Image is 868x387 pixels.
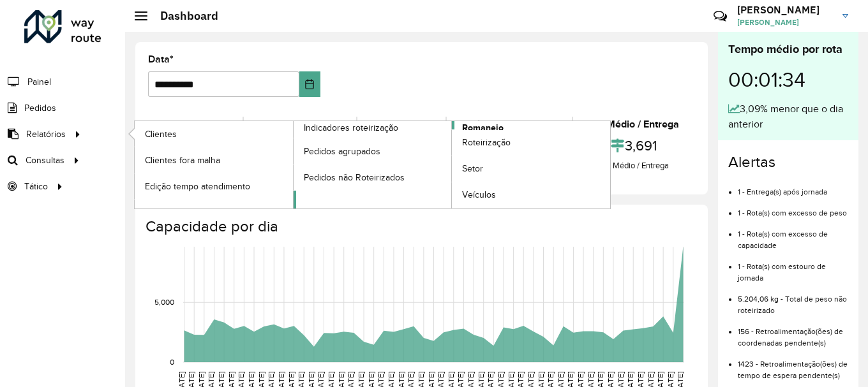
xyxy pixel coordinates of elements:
[148,52,174,67] label: Data
[145,128,177,141] span: Clientes
[728,58,848,101] div: 00:01:34
[728,41,848,58] div: Tempo médio por rota
[576,132,692,159] div: 3,691
[738,198,848,219] li: 1 - Rota(s) com excesso de peso
[738,251,848,284] li: 1 - Rota(s) com estouro de jornada
[304,171,405,184] span: Pedidos não Roteirizados
[728,101,848,132] div: 3,09% menor que o dia anterior
[738,219,848,251] li: 1 - Rota(s) com excesso de capacidade
[24,101,56,115] span: Pedidos
[304,121,398,135] span: Indicadores roteirização
[361,117,442,132] div: Recargas
[27,75,51,89] span: Painel
[738,284,848,316] li: 5.204,06 kg - Total de peso não roteirizado
[151,117,239,132] div: Total de rotas
[294,121,611,208] a: Romaneio
[135,121,293,147] a: Clientes
[462,162,483,175] span: Setor
[707,3,734,30] a: Contato Rápido
[299,71,320,97] button: Choose Date
[738,316,848,349] li: 156 - Retroalimentação(ões) de coordenadas pendente(s)
[452,182,610,208] a: Veículos
[452,156,610,182] a: Setor
[26,128,66,141] span: Relatórios
[24,180,48,193] span: Tático
[145,180,250,193] span: Edição tempo atendimento
[135,173,293,199] a: Edição tempo atendimento
[462,121,504,135] span: Romaneio
[737,4,833,16] h3: [PERSON_NAME]
[294,138,452,164] a: Pedidos agrupados
[576,117,692,132] div: Km Médio / Entrega
[738,349,848,381] li: 1423 - Retroalimentação(ões) de tempo de espera pendente(s)
[146,217,695,236] h4: Capacidade por dia
[738,177,848,198] li: 1 - Entrega(s) após jornada
[135,147,293,173] a: Clientes fora malha
[26,154,64,167] span: Consultas
[737,17,833,28] span: [PERSON_NAME]
[576,159,692,172] div: Km Médio / Entrega
[154,298,174,306] text: 5,000
[728,153,848,172] h4: Alertas
[462,136,511,149] span: Roteirização
[462,188,496,201] span: Veículos
[135,121,452,208] a: Indicadores roteirização
[147,9,218,23] h2: Dashboard
[145,154,220,167] span: Clientes fora malha
[170,358,174,366] text: 0
[450,117,568,132] div: Média Capacidade
[304,145,380,158] span: Pedidos agrupados
[247,117,352,132] div: Total de entregas
[452,130,610,156] a: Roteirização
[294,164,452,190] a: Pedidos não Roteirizados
